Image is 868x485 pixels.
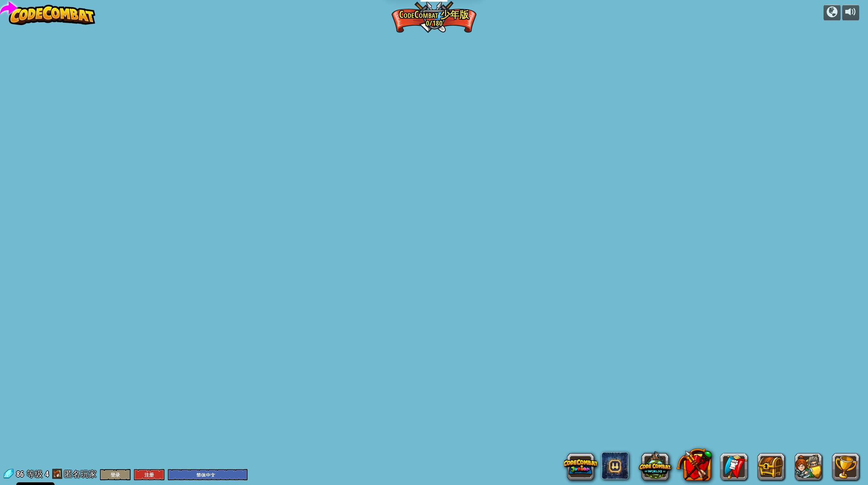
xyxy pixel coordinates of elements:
[134,469,164,480] button: 注册
[16,468,26,479] span: 86
[100,469,131,480] button: 登录
[26,468,43,480] span: 等级
[45,468,49,479] span: 4
[824,5,841,21] button: 战役
[9,5,96,25] img: CodeCombat - Learn how to code by playing a game
[64,468,97,479] span: 匿名玩家
[842,5,859,21] button: 音量调节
